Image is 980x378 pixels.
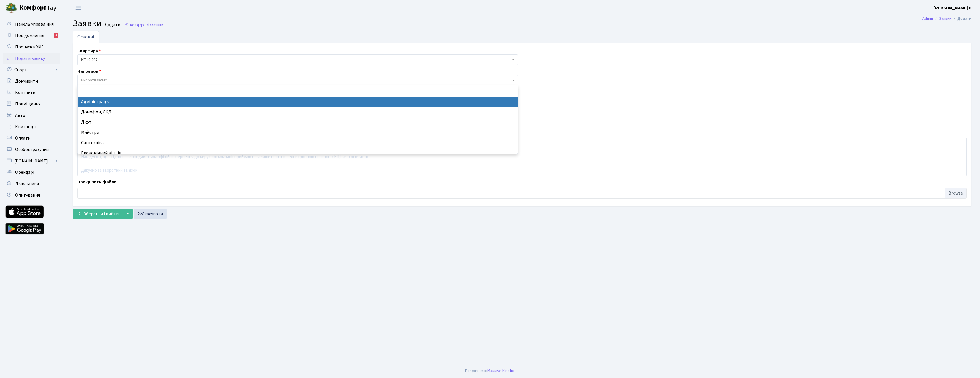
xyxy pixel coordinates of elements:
[3,189,60,201] a: Опитування
[78,138,518,148] li: Сантехніка
[6,2,17,14] img: logo.png
[78,97,518,107] li: Адміністрація
[73,17,102,30] span: Заявки
[3,155,60,167] a: [DOMAIN_NAME]
[15,89,35,96] span: Контакти
[3,167,60,178] a: Орендарі
[19,3,60,13] span: Таун
[934,5,973,11] a: [PERSON_NAME] В.
[922,15,933,21] a: Admin
[3,87,60,98] a: Контакти
[78,117,518,127] li: Ліфт
[81,57,86,63] b: КТ
[15,135,30,141] span: Оплати
[54,33,58,38] div: 3
[15,55,45,62] span: Подати заявку
[15,124,36,130] span: Квитанції
[15,112,25,118] span: Авто
[73,31,99,43] a: Основні
[3,178,60,189] a: Лічильники
[83,211,119,217] span: Зберегти і вийти
[952,15,971,22] li: Додати
[77,68,101,75] label: Напрямок
[71,3,85,13] button: Переключити навігацію
[3,144,60,155] a: Особові рахунки
[3,19,60,30] a: Панель управління
[78,107,518,117] li: Домофон, СКД
[15,101,40,107] span: Приміщення
[15,44,43,50] span: Пропуск в ЖК
[125,22,163,28] a: Назад до всіхЗаявки
[3,110,60,121] a: Авто
[15,32,44,39] span: Повідомлення
[15,192,40,198] span: Опитування
[3,121,60,132] a: Квитанції
[3,30,60,41] a: Повідомлення3
[934,5,973,11] b: [PERSON_NAME] В.
[3,64,60,75] a: Спорт
[3,132,60,144] a: Оплати
[15,181,39,187] span: Лічильники
[914,13,980,24] nav: breadcrumb
[465,368,515,374] div: Розроблено .
[78,148,518,158] li: Економічний відділ
[73,209,122,219] button: Зберегти і вийти
[3,98,60,110] a: Приміщення
[151,22,163,28] span: Заявки
[78,127,518,138] li: Майстри
[81,77,107,83] span: Вибрати запис
[3,75,60,87] a: Документи
[77,54,518,65] span: <b>КТ</b>&nbsp;&nbsp;&nbsp;&nbsp;10-207
[77,179,117,185] label: Прикріпити файли
[15,78,38,84] span: Документи
[939,15,952,21] a: Заявки
[77,48,101,54] label: Квартира
[81,57,511,63] span: <b>КТ</b>&nbsp;&nbsp;&nbsp;&nbsp;10-207
[134,209,167,219] a: Скасувати
[487,368,514,374] a: Massive Kinetic
[103,22,122,28] small: Додати .
[15,146,49,153] span: Особові рахунки
[3,41,60,53] a: Пропуск в ЖК
[19,3,47,12] b: Комфорт
[15,21,54,27] span: Панель управління
[15,169,34,175] span: Орендарі
[3,53,60,64] a: Подати заявку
